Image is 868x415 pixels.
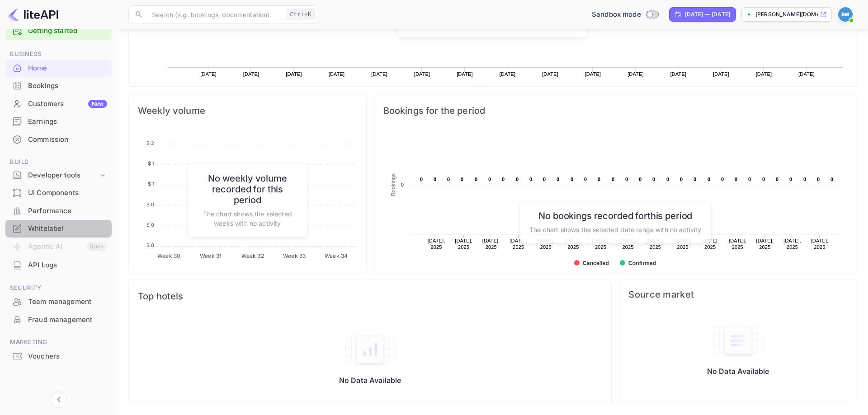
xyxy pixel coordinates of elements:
text: 0 [571,177,573,182]
text: 0 [680,177,683,182]
div: Bookings [28,81,107,91]
a: Home [5,60,112,76]
text: [DATE], 2025 [428,238,445,250]
tspan: $ 0 [146,201,154,208]
text: Revenue [486,86,509,92]
span: Weekly volume [138,103,357,118]
span: Source market [628,289,848,300]
div: Whitelabel [5,220,112,238]
a: Fraud management [5,311,112,328]
text: [DATE], 2025 [756,238,774,250]
h6: No weekly volume recorded for this period [197,173,297,205]
text: [DATE] [457,71,473,77]
button: Collapse navigation [51,392,67,408]
a: API Logs [5,256,112,273]
tspan: Week 34 [325,252,348,259]
text: 0 [612,177,614,182]
div: New [88,100,107,108]
a: Getting started [28,26,107,36]
tspan: Week 33 [283,252,306,259]
div: Vouchers [28,351,107,362]
text: [DATE] [329,71,345,77]
tspan: $ 1 [148,181,154,187]
text: 0 [434,177,436,182]
text: [DATE], 2025 [482,238,500,250]
div: Team management [5,293,112,311]
text: 0 [693,177,696,182]
text: Confirmed [628,260,656,266]
p: The chart shows the selected date range with no activity [529,224,701,234]
div: API Logs [5,256,112,274]
text: 0 [543,177,546,182]
span: Security [5,283,112,293]
text: [DATE] [500,71,516,77]
tspan: $ 2 [146,140,154,146]
text: 0 [475,177,477,182]
span: Sandbox mode [592,9,641,20]
text: [DATE] [713,71,729,77]
text: 0 [803,177,806,182]
img: empty-state-table.svg [711,322,765,359]
div: Switch to Production mode [588,9,662,20]
text: [DATE] [627,71,644,77]
div: Getting started [5,22,112,40]
text: [DATE], 2025 [811,238,829,250]
div: Earnings [28,117,107,127]
text: 0 [584,177,587,182]
a: Team management [5,293,112,310]
text: 0 [557,177,559,182]
div: Fraud management [5,311,112,329]
text: 0 [762,177,765,182]
div: [DATE] — [DATE] [685,10,730,19]
div: Home [5,60,112,77]
tspan: $ 0 [146,222,154,228]
tspan: $ 1 [148,160,154,167]
text: [DATE] [756,71,772,77]
div: Commission [5,131,112,149]
text: [DATE] [371,71,387,77]
text: [DATE], 2025 [729,238,746,250]
a: Whitelabel [5,220,112,237]
span: Marketing [5,337,112,347]
a: Performance [5,202,112,219]
text: 0 [461,177,463,182]
text: [DATE] [200,71,217,77]
p: [PERSON_NAME][DOMAIN_NAME]... [755,10,818,19]
img: Eugene Mulder [838,7,853,22]
text: [DATE] [243,71,259,77]
span: Top hotels [138,289,602,303]
text: [DATE] [670,71,687,77]
div: CustomersNew [5,95,112,113]
div: UI Components [28,188,107,198]
div: Earnings [5,113,112,131]
text: 0 [776,177,778,182]
div: Developer tools [28,170,98,181]
text: [DATE], 2025 [509,238,527,250]
a: UI Components [5,184,112,201]
div: API Logs [28,260,107,270]
span: Bookings for the period [383,103,848,118]
input: Search (e.g. bookings, documentation) [146,5,283,23]
tspan: Week 30 [157,252,180,259]
div: Performance [5,202,112,220]
text: [DATE] [585,71,601,77]
text: 0 [666,177,669,182]
text: [DATE] [798,71,815,77]
text: 0 [529,177,532,182]
text: 0 [789,177,792,182]
text: 0 [516,177,519,182]
text: 0 [447,177,450,182]
a: CustomersNew [5,95,112,112]
text: 0 [721,177,724,182]
div: Click to change the date range period [669,7,736,22]
text: 0 [488,177,491,182]
img: empty-state-table2.svg [343,331,397,368]
div: Customers [28,99,107,109]
div: Team management [28,297,107,307]
div: Performance [28,206,107,216]
div: Bookings [5,77,112,95]
span: Build [5,157,112,167]
h6: No bookings recorded for this period [529,210,701,221]
text: [DATE] [414,71,430,77]
div: Whitelabel [28,224,107,234]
